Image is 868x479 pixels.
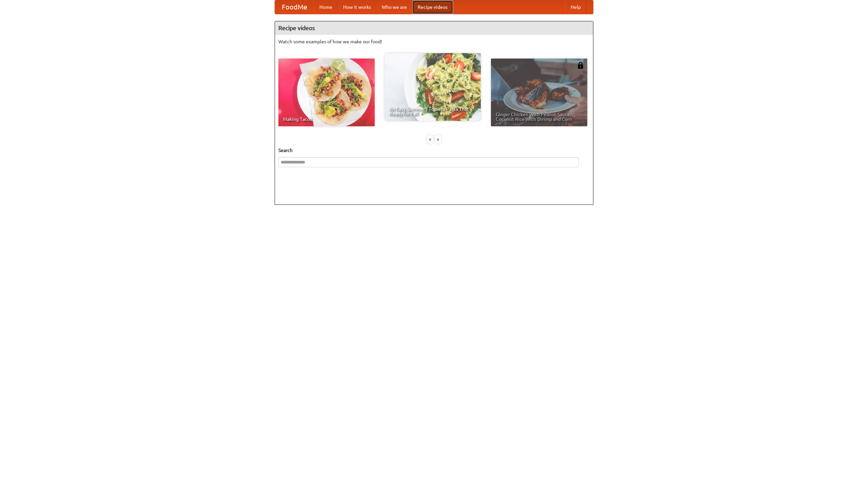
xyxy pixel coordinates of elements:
a: An Easy, Summery Tomato Pasta That's Ready for Fall [384,53,481,121]
span: An Easy, Summery Tomato Pasta That's Ready for Fall [389,107,476,116]
p: Watch some examples of how we make our food! [278,38,590,45]
a: How it works [338,0,376,14]
h4: Recipe videos [275,21,593,35]
div: » [435,135,441,144]
img: 483408.png [577,62,584,69]
span: Making Tacos [283,117,370,122]
a: Help [565,0,586,14]
h5: Search [278,147,590,154]
a: Making Tacos [278,59,375,126]
a: Recipe videos [412,0,453,14]
div: « [427,135,433,144]
a: FoodMe [275,0,314,14]
a: Home [314,0,338,14]
a: Who we are [376,0,412,14]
